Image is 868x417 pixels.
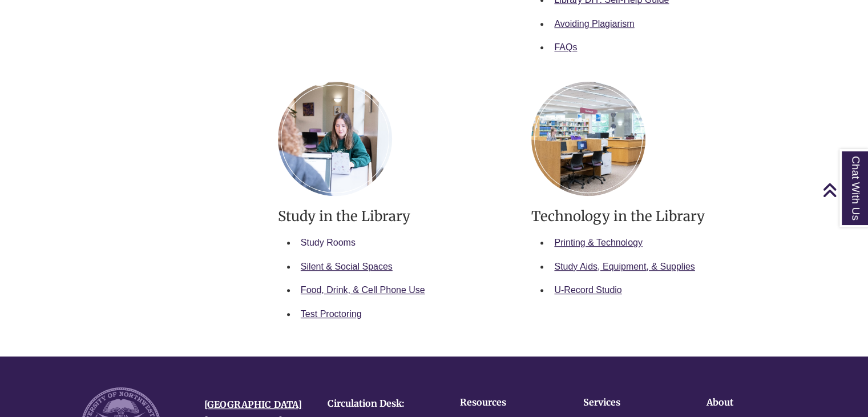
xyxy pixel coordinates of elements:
[554,262,695,271] a: Study Aids, Equipment, & Supplies
[278,207,515,225] h3: Study in the Library
[554,19,634,29] a: Avoiding Plagiarism
[706,398,794,408] h4: About
[531,207,768,225] h3: Technology in the Library
[301,285,425,295] a: Food, Drink, & Cell Phone Use
[301,309,362,319] a: Test Proctoring
[328,399,434,409] h4: Circulation Desk:
[554,285,621,295] a: U-Record Studio
[554,42,577,52] a: FAQs
[554,238,642,247] a: Printing & Technology
[301,238,356,247] a: Study Rooms
[204,399,302,410] a: [GEOGRAPHIC_DATA]
[301,262,393,271] a: Silent & Social Spaces
[583,398,671,408] h4: Services
[460,398,548,408] h4: Resources
[822,182,865,198] a: Back to Top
